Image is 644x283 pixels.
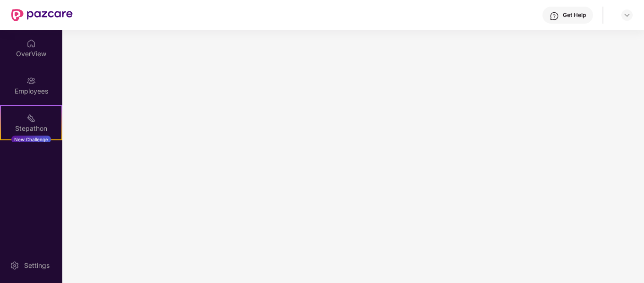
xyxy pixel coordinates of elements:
[550,11,559,21] img: svg+xml;base64,PHN2ZyBpZD0iSGVscC0zMngzMiIgeG1sbnM9Imh0dHA6Ly93d3cudzMub3JnLzIwMDAvc3ZnIiB3aWR0aD...
[1,124,61,133] div: Stepathon
[10,261,19,270] img: svg+xml;base64,PHN2ZyBpZD0iU2V0dGluZy0yMHgyMCIgeG1sbnM9Imh0dHA6Ly93d3cudzMub3JnLzIwMDAvc3ZnIiB3aW...
[11,9,73,21] img: New Pazcare Logo
[21,261,52,270] div: Settings
[26,76,36,86] img: svg+xml;base64,PHN2ZyBpZD0iRW1wbG95ZWVzIiB4bWxucz0iaHR0cDovL3d3dy53My5vcmcvMjAwMC9zdmciIHdpZHRoPS...
[623,11,631,19] img: svg+xml;base64,PHN2ZyBpZD0iRHJvcGRvd24tMzJ4MzIiIHhtbG5zPSJodHRwOi8vd3d3LnczLm9yZy8yMDAwL3N2ZyIgd2...
[26,113,36,123] img: svg+xml;base64,PHN2ZyB4bWxucz0iaHR0cDovL3d3dy53My5vcmcvMjAwMC9zdmciIHdpZHRoPSIyMSIgaGVpZ2h0PSIyMC...
[563,11,586,19] div: Get Help
[26,39,36,48] img: svg+xml;base64,PHN2ZyBpZD0iSG9tZSIgeG1sbnM9Imh0dHA6Ly93d3cudzMub3JnLzIwMDAvc3ZnIiB3aWR0aD0iMjAiIG...
[11,136,51,143] div: New Challenge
